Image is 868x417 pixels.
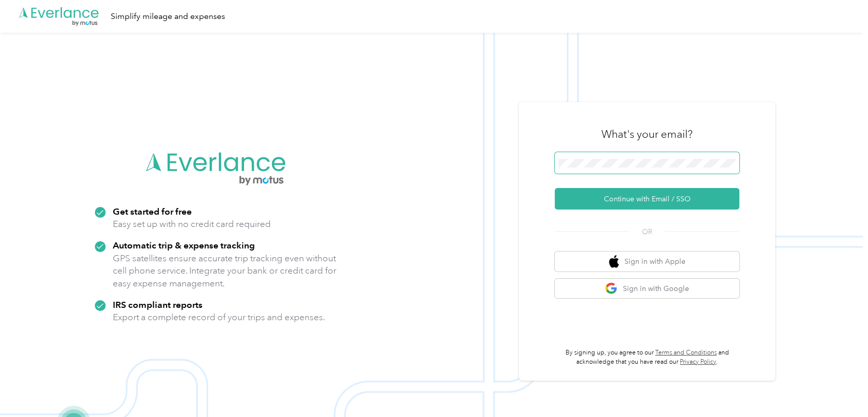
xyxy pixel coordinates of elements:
[555,348,739,366] p: By signing up, you agree to our and acknowledge that you have read our .
[113,218,271,231] p: Easy set up with no credit card required
[655,349,717,357] a: Terms and Conditions
[111,10,225,23] div: Simplify mileage and expenses
[113,299,203,310] strong: IRS compliant reports
[629,226,665,237] span: OR
[601,127,693,141] h3: What's your email?
[555,188,739,210] button: Continue with Email / SSO
[113,240,255,251] strong: Automatic trip & expense tracking
[555,279,739,299] button: google logoSign in with Google
[605,282,618,295] img: google logo
[609,255,619,268] img: apple logo
[680,358,716,366] a: Privacy Policy
[113,206,192,217] strong: Get started for free
[113,311,325,324] p: Export a complete record of your trips and expenses.
[555,252,739,272] button: apple logoSign in with Apple
[113,252,337,290] p: GPS satellites ensure accurate trip tracking even without cell phone service. Integrate your bank...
